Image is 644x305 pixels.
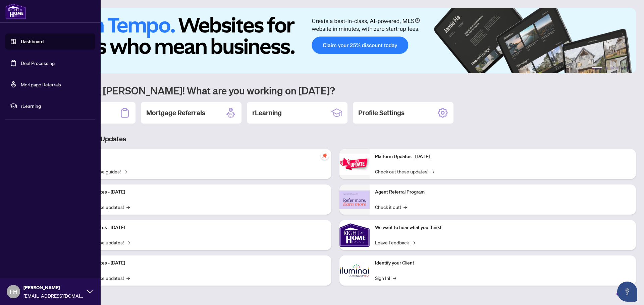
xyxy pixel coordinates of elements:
a: Check out these updates!→ [375,168,434,175]
button: 2 [605,67,608,69]
p: Identify your Client [375,259,631,267]
p: Self-Help [70,153,326,160]
span: FH [10,287,17,296]
span: → [126,239,130,246]
h2: Profile Settings [358,108,405,118]
img: Agent Referral Program [339,190,370,209]
span: pushpin [321,152,329,160]
button: 3 [610,67,613,69]
span: → [393,274,396,282]
span: → [126,274,130,282]
img: logo [5,3,26,19]
button: 1 [592,67,602,69]
h2: Mortgage Referrals [146,108,205,118]
p: Platform Updates - [DATE] [70,188,326,196]
button: 6 [627,67,629,69]
span: [EMAIL_ADDRESS][DOMAIN_NAME] [23,292,84,299]
p: Platform Updates - [DATE] [70,224,326,231]
p: Platform Updates - [DATE] [70,259,326,267]
p: Platform Updates - [DATE] [375,153,631,160]
a: Mortgage Referrals [21,81,61,87]
img: Identify your Client [339,255,370,286]
a: Dashboard [21,39,44,45]
span: → [404,203,407,211]
span: → [431,168,434,175]
h3: Brokerage & Industry Updates [35,134,636,144]
img: Platform Updates - June 23, 2025 [339,154,370,175]
a: Check it out!→ [375,203,407,211]
button: 4 [616,67,619,69]
a: Sign In!→ [375,274,396,282]
span: → [123,168,127,175]
p: We want to hear what you think! [375,224,631,231]
button: Open asap [617,282,637,302]
h2: rLearning [252,108,282,118]
h1: Welcome back [PERSON_NAME]! What are you working on [DATE]? [35,84,636,97]
span: → [412,239,415,246]
span: rLearning [21,102,91,109]
span: [PERSON_NAME] [23,284,84,291]
a: Leave Feedback→ [375,239,415,246]
img: Slide 0 [35,8,636,73]
img: We want to hear what you think! [339,220,370,250]
a: Deal Processing [21,60,55,66]
span: → [126,203,130,211]
p: Agent Referral Program [375,188,631,196]
button: 5 [621,67,624,69]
